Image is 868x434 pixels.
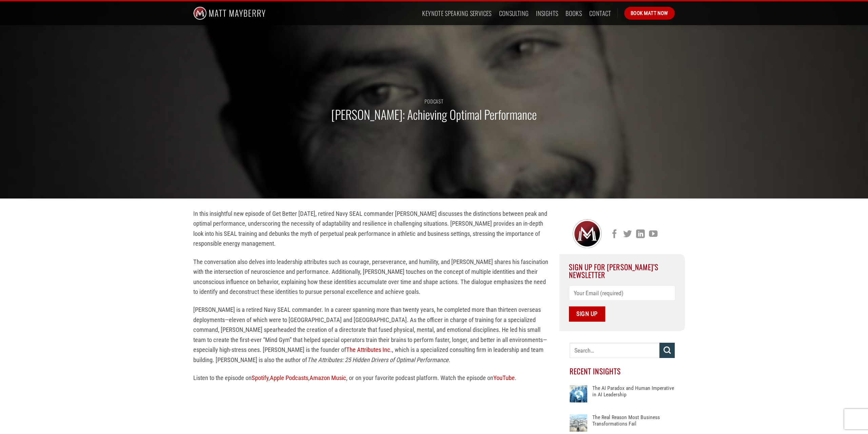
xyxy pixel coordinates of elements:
[193,373,549,383] p: Listen to the episode on , , , or on your favorite podcast platform. Watch the episode on .
[193,1,265,25] img: Matt Mayberry
[499,7,529,19] a: Consulting
[422,7,491,19] a: Keynote Speaking Services
[493,374,515,381] a: YouTube
[536,7,558,19] a: Insights
[570,343,659,358] input: Search…
[310,374,346,381] a: Amazon Music
[631,9,668,17] span: Book Matt Now
[623,230,632,239] a: Follow on Twitter
[193,257,549,297] p: The conversation also delves into leadership attributes such as courage, perseverance, and humili...
[569,285,676,322] form: Contact form
[307,356,450,363] em: The Attributes: 25 Hidden Drivers of Optimal Performance.
[589,7,611,19] a: Contact
[570,366,621,376] span: Recent Insights
[425,97,443,105] a: Podcast
[592,385,675,405] a: The AI Paradox and Human Imperative in AI Leadership
[624,7,675,20] a: Book Matt Now
[270,374,308,381] a: Apple Podcasts
[569,262,659,280] span: Sign Up For [PERSON_NAME]’s Newsletter
[610,230,619,239] a: Follow on Facebook
[193,305,549,365] p: [PERSON_NAME] is a retired Navy SEAL commander. In a career spanning more than twenty years, he c...
[346,346,392,353] a: The Attributes Inc.
[569,306,606,322] input: Sign Up
[566,7,582,19] a: Books
[649,230,657,239] a: Follow on YouTube
[659,343,675,358] button: Submit
[331,107,537,122] h1: [PERSON_NAME]: Achieving Optimal Performance
[193,209,549,249] p: In this insightful new episode of Get Better [DATE], retired Navy SEAL commander [PERSON_NAME] di...
[252,374,269,381] a: Spotify
[569,285,676,301] input: Your Email (required)
[636,230,645,239] a: Follow on LinkedIn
